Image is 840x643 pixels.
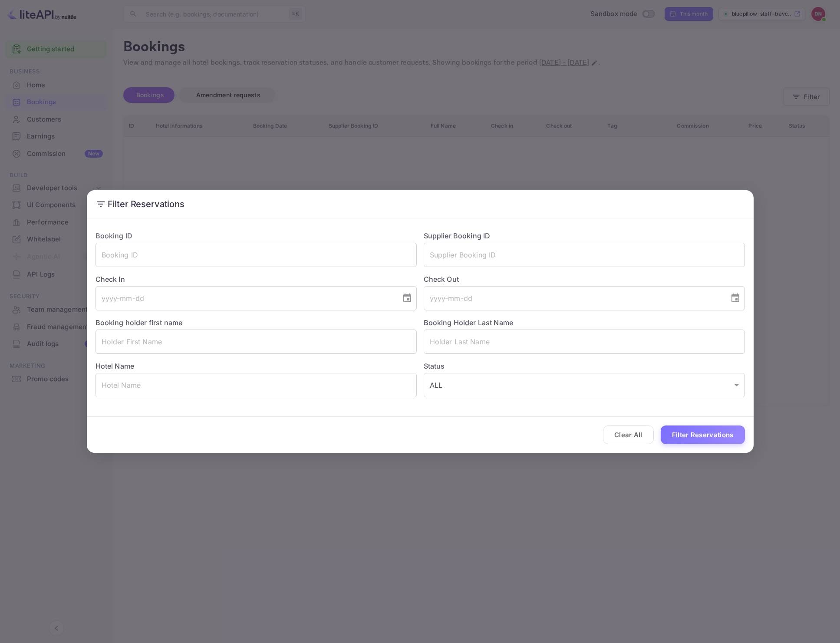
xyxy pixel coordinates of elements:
[96,362,135,370] label: Hotel Name
[87,190,754,218] h2: Filter Reservations
[424,274,745,284] label: Check Out
[96,243,417,267] input: Booking ID
[424,318,514,327] label: Booking Holder Last Name
[603,425,654,444] button: Clear All
[424,231,491,240] label: Supplier Booking ID
[96,330,417,354] input: Holder First Name
[424,330,745,354] input: Holder Last Name
[96,373,417,397] input: Hotel Name
[424,243,745,267] input: Supplier Booking ID
[661,425,745,444] button: Filter Reservations
[96,286,395,310] input: yyyy-mm-dd
[424,286,723,310] input: yyyy-mm-dd
[727,290,744,307] button: Choose date
[424,373,745,397] div: ALL
[96,274,417,284] label: Check In
[96,231,133,240] label: Booking ID
[424,361,745,371] label: Status
[96,318,183,327] label: Booking holder first name
[399,290,416,307] button: Choose date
